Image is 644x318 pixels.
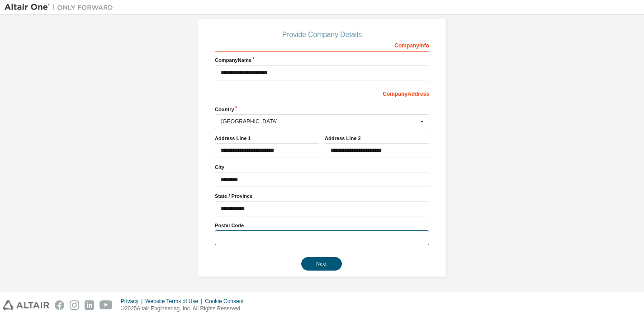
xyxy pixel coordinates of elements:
[215,164,429,171] label: City
[215,86,429,100] div: Company Address
[215,135,319,142] label: Address Line 1
[55,300,64,310] img: facebook.svg
[215,37,429,52] div: Company Info
[145,298,205,305] div: Website Terms of Use
[221,119,418,124] div: [GEOGRAPHIC_DATA]
[99,300,113,310] img: youtube.svg
[121,298,145,305] div: Privacy
[325,135,429,142] label: Address Line 2
[121,305,249,313] p: © 2025 Altair Engineering, Inc. All Rights Reserved.
[215,56,429,64] label: Company Name
[3,300,49,310] img: altair_logo.svg
[215,106,429,113] label: Country
[215,222,429,229] label: Postal Code
[215,192,429,200] label: State / Province
[5,3,118,12] img: Altair One
[205,298,249,305] div: Cookie Consent
[215,32,429,37] div: Provide Company Details
[85,300,94,310] img: linkedin.svg
[301,257,342,271] button: Next
[70,300,79,310] img: instagram.svg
